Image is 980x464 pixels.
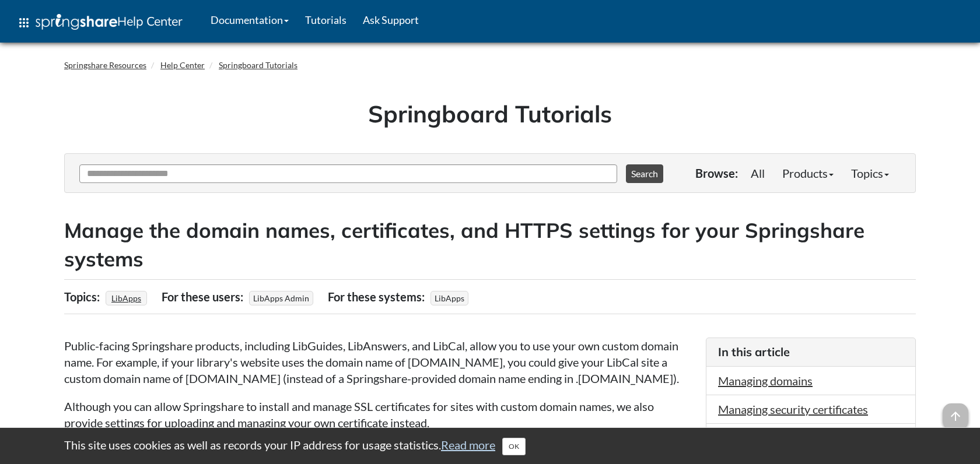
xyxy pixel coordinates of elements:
[160,60,205,70] a: Help Center
[9,5,191,40] a: apps Help Center
[441,438,495,452] a: Read more
[943,405,968,419] a: arrow_upward
[297,5,355,34] a: Tutorials
[718,402,868,416] a: Managing security certificates
[718,374,813,388] a: Managing domains
[64,60,146,70] a: Springshare Resources
[64,398,694,431] p: Although you can allow Springshare to install and manage SSL certificates for sites with custom d...
[695,165,738,181] p: Browse:
[110,290,143,307] a: LibApps
[219,60,297,70] a: Springboard Tutorials
[117,13,183,29] span: Help Center
[36,14,117,30] img: Springshare
[202,5,297,34] a: Documentation
[842,161,898,185] a: Topics
[430,291,468,305] span: LibApps
[502,438,526,455] button: Close
[64,286,103,308] div: Topics:
[742,161,773,185] a: All
[328,286,428,308] div: For these systems:
[162,286,246,308] div: For these users:
[355,5,427,34] a: Ask Support
[943,403,968,429] span: arrow_upward
[73,97,907,130] h1: Springboard Tutorials
[52,437,928,455] div: This site uses cookies as well as records your IP address for usage statistics.
[64,338,694,386] p: Public-facing Springshare products, including LibGuides, LibAnswers, and LibCal, allow you to use...
[718,344,904,360] h3: In this article
[249,291,313,305] span: LibApps Admin
[17,16,31,30] span: apps
[773,161,842,185] a: Products
[64,216,916,273] h2: Manage the domain names, certificates, and HTTPS settings for your Springshare systems
[626,164,663,183] button: Search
